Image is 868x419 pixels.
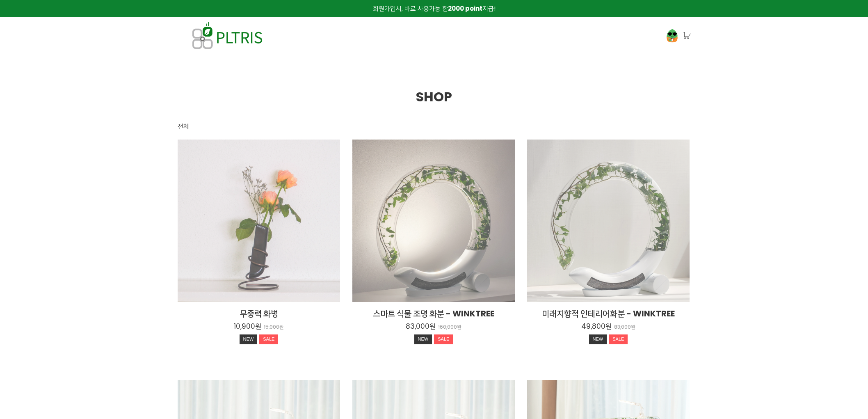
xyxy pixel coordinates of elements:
[178,308,340,319] h2: 무중력 화병
[581,322,612,331] p: 49,800원
[527,308,690,319] h2: 미래지향적 인테리어화분 - WINKTREE
[259,334,278,344] div: SALE
[527,308,690,346] a: 미래지향적 인테리어화분 - WINKTREE 49,800원 83,000원 NEWSALE
[434,334,453,344] div: SALE
[438,324,461,330] p: 160,000원
[178,308,340,346] a: 무중력 화병 10,900원 15,000원 NEWSALE
[234,322,261,331] p: 10,900원
[264,324,284,330] p: 15,000원
[352,308,515,319] h2: 스마트 식물 조명 화분 - WINKTREE
[589,334,607,344] div: NEW
[416,87,452,106] span: SHOP
[665,28,679,43] img: 프로필 이미지
[614,324,635,330] p: 83,000원
[178,121,189,131] div: 전체
[240,334,258,344] div: NEW
[609,334,628,344] div: SALE
[406,322,436,331] p: 83,000원
[352,308,515,346] a: 스마트 식물 조명 화분 - WINKTREE 83,000원 160,000원 NEWSALE
[373,4,496,13] span: 회원가입시, 바로 사용가능 한 지급!
[414,334,432,344] div: NEW
[448,4,482,13] strong: 2000 point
